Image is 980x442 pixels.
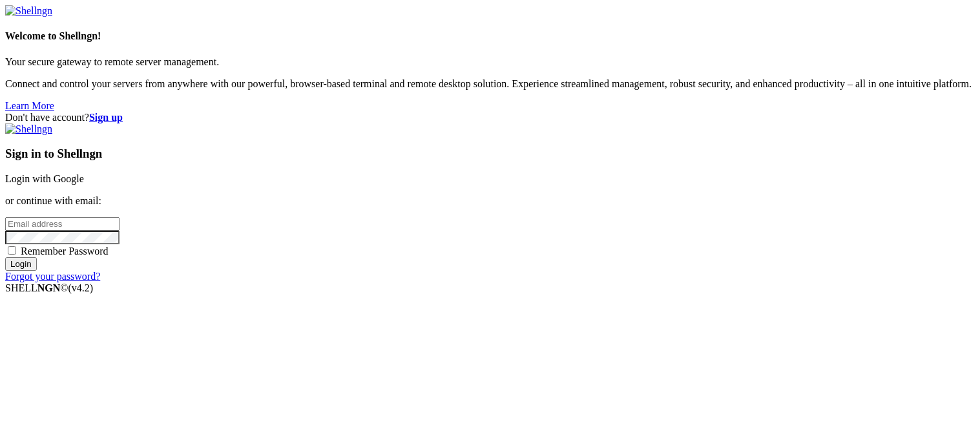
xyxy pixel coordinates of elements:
[89,112,123,123] a: Sign up
[5,112,975,123] div: Don't have account?
[5,100,54,111] a: Learn More
[5,56,975,68] p: Your secure gateway to remote server management.
[37,282,61,293] b: NGN
[8,246,16,255] input: Remember Password
[5,123,52,135] img: Shellngn
[5,271,100,282] a: Forgot your password?
[5,257,37,271] input: Login
[21,246,109,257] span: Remember Password
[5,30,975,42] h4: Welcome to Shellngn!
[5,195,975,207] p: or continue with email:
[5,282,93,293] span: SHELL ©
[5,173,84,184] a: Login with Google
[5,217,120,231] input: Email address
[68,282,94,293] span: 4.2.0
[5,78,975,90] p: Connect and control your servers from anywhere with our powerful, browser-based terminal and remo...
[5,5,52,17] img: Shellngn
[5,147,975,161] h3: Sign in to Shellngn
